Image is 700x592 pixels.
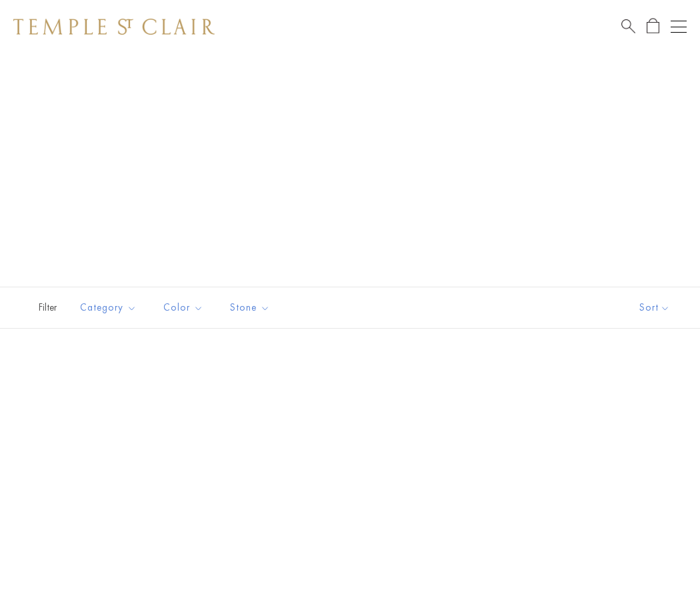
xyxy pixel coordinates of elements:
[223,299,280,316] span: Stone
[220,293,280,323] button: Stone
[671,19,687,35] button: Open navigation
[70,293,147,323] button: Category
[13,19,215,35] img: Temple St. Clair
[621,18,635,35] a: Search
[609,287,700,328] button: Show sort by
[153,293,213,323] button: Color
[157,299,213,316] span: Color
[647,18,659,35] a: Open Shopping Bag
[73,299,147,316] span: Category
